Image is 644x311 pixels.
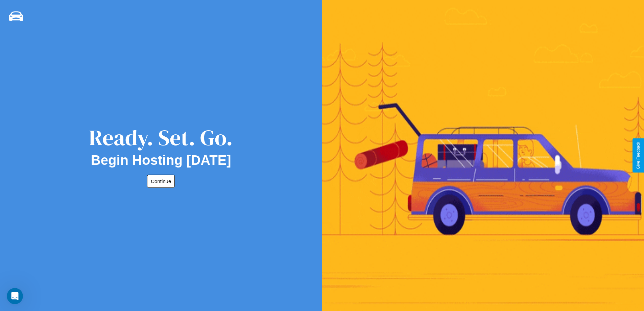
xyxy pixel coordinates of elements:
h2: Begin Hosting [DATE] [91,153,231,168]
button: Continue [147,175,175,188]
iframe: Intercom live chat [7,288,23,304]
div: Give Feedback [636,142,641,169]
div: Ready. Set. Go. [89,123,233,153]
